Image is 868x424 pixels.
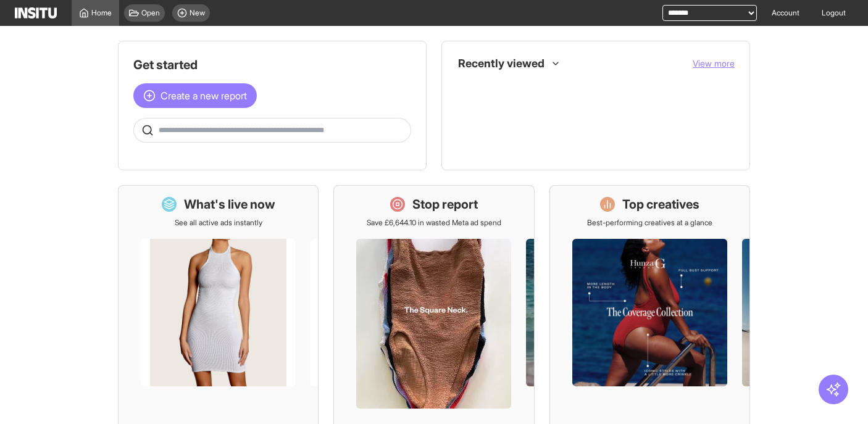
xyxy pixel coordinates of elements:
p: See all active ads instantly [175,218,262,228]
button: Create a new report [133,83,257,108]
span: Home [91,8,112,18]
span: Open [141,8,160,18]
p: Best-performing creatives at a glance [587,218,712,228]
p: Save £6,644.10 in wasted Meta ad spend [367,218,501,228]
span: View more [693,58,735,69]
h1: What's live now [184,196,275,213]
button: View more [693,57,735,70]
h1: Stop report [412,196,478,213]
h1: Top creatives [622,196,699,213]
span: Create a new report [161,88,247,103]
img: Logo [15,7,57,19]
h1: Get started [133,56,411,73]
span: New [190,8,205,18]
